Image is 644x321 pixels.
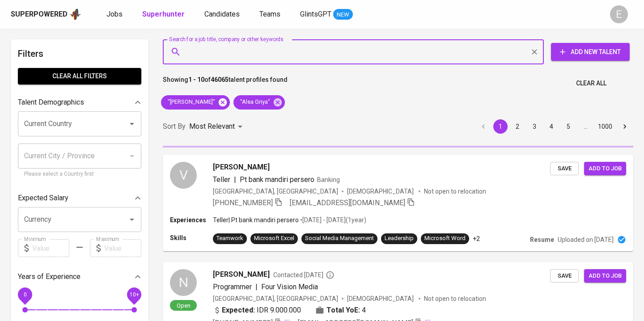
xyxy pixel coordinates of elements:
[213,269,270,280] span: [PERSON_NAME]
[32,239,69,257] input: Value
[584,162,626,176] button: Add to job
[551,43,630,61] button: Add New Talent
[493,119,508,134] button: page 1
[170,215,213,224] p: Experiences
[163,75,288,92] p: Showing of talent profiles found
[189,121,235,132] p: Most Relevant
[25,71,134,82] span: Clear All filters
[213,199,273,207] span: [PHONE_NUMBER]
[527,119,542,134] button: Go to page 3
[18,271,80,282] p: Years of Experience
[300,9,353,20] a: GlintsGPT NEW
[18,268,141,286] div: Years of Experience
[213,215,299,224] p: Teller | Pt bank mandiri persero
[326,305,360,316] b: Total YoE:
[11,8,81,21] a: Superpoweredapp logo
[259,10,280,18] span: Teams
[213,162,270,173] span: [PERSON_NAME]
[555,164,574,174] span: Save
[424,234,466,243] div: Microsoft Word
[24,170,135,179] p: Please select a Country first
[104,239,141,257] input: Value
[11,9,68,20] div: Superpowered
[578,122,593,131] div: …
[572,75,610,92] button: Clear All
[528,46,541,58] button: Clear
[299,215,366,224] p: • [DATE] - [DATE] ( 1 year )
[170,233,213,242] p: Skills
[163,155,633,251] a: V[PERSON_NAME]Teller|Pt bank mandiri perseroBanking[GEOGRAPHIC_DATA], [GEOGRAPHIC_DATA][DEMOGRAPH...
[18,97,84,108] p: Talent Demographics
[188,76,204,83] b: 1 - 10
[326,270,335,279] svg: By Batam recruiter
[216,234,243,243] div: Teamwork
[23,291,26,298] span: 0
[213,294,338,303] div: [GEOGRAPHIC_DATA], [GEOGRAPHIC_DATA]
[610,5,628,23] div: E
[142,9,186,20] a: Superhunter
[129,291,139,298] span: 10+
[18,46,141,61] h6: Filters
[385,234,414,243] div: Leadership
[305,234,374,243] div: Social Media Management
[126,213,138,226] button: Open
[273,270,335,279] span: Contacted [DATE]
[290,199,405,207] span: [EMAIL_ADDRESS][DOMAIN_NAME]
[584,269,626,283] button: Add to job
[170,269,197,296] div: N
[233,95,285,110] div: "Alsa Griya"
[475,119,633,134] nav: pagination navigation
[106,9,124,20] a: Jobs
[204,9,241,20] a: Candidates
[530,235,554,244] p: Resume
[333,10,353,19] span: NEW
[18,193,68,203] p: Expected Salary
[213,283,252,291] span: Programmer
[106,10,123,18] span: Jobs
[173,302,194,309] span: Open
[69,8,81,21] img: app logo
[18,93,141,111] div: Talent Demographics
[126,118,138,130] button: Open
[204,10,240,18] span: Candidates
[576,78,606,89] span: Clear All
[211,76,229,83] b: 46065
[555,271,574,281] span: Save
[189,118,246,135] div: Most Relevant
[161,95,230,110] div: "[PERSON_NAME]"
[213,187,338,196] div: [GEOGRAPHIC_DATA], [GEOGRAPHIC_DATA]
[558,46,623,58] span: Add New Talent
[362,305,366,316] span: 4
[18,68,141,84] button: Clear All filters
[589,164,622,174] span: Add to job
[595,119,615,134] button: Go to page 1000
[213,175,230,184] span: Teller
[163,121,186,132] p: Sort By
[259,9,282,20] a: Teams
[18,189,141,207] div: Expected Salary
[170,162,197,189] div: V
[347,294,415,303] span: [DEMOGRAPHIC_DATA]
[234,174,236,185] span: |
[261,283,318,291] span: Four Vision Media
[317,176,340,183] span: Banking
[255,282,258,292] span: |
[424,187,486,196] p: Not open to relocation
[589,271,622,281] span: Add to job
[347,187,415,196] span: [DEMOGRAPHIC_DATA]
[544,119,559,134] button: Go to page 4
[618,119,632,134] button: Go to next page
[424,294,486,303] p: Not open to relocation
[233,98,275,106] span: "Alsa Griya"
[240,175,314,184] span: Pt bank mandiri persero
[300,10,331,18] span: GlintsGPT
[222,305,255,316] b: Expected:
[213,305,301,316] div: IDR 9.000.000
[142,10,185,18] b: Superhunter
[510,119,525,134] button: Go to page 2
[473,234,480,243] p: +2
[558,235,614,244] p: Uploaded on [DATE]
[550,269,579,283] button: Save
[254,234,294,243] div: Microsoft Excel
[561,119,576,134] button: Go to page 5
